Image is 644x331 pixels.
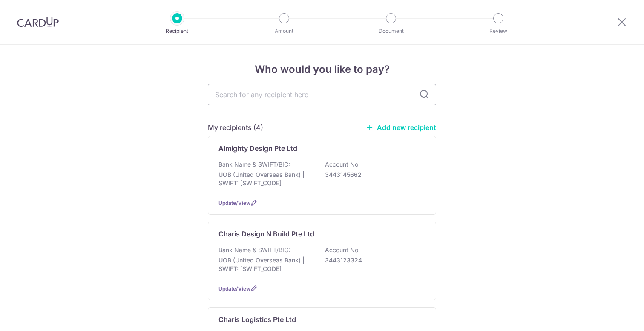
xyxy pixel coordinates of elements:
p: Document [359,27,423,35]
p: UOB (United Overseas Bank) | SWIFT: [SWIFT_CODE] [218,170,314,187]
a: Add new recipient [366,123,436,132]
input: Search for any recipient here [208,84,436,105]
p: UOB (United Overseas Bank) | SWIFT: [SWIFT_CODE] [218,256,314,273]
p: 3443123324 [325,256,420,265]
p: Account No: [325,246,360,254]
p: Charis Logistics Pte Ltd [218,314,296,325]
p: Bank Name & SWIFT/BIC: [218,246,290,254]
p: Review [467,27,530,35]
p: Amount [253,27,316,35]
p: Account No: [325,160,360,169]
p: Charis Design N Build Pte Ltd [218,229,314,239]
p: 3443145662 [325,170,420,179]
a: Update/View [218,200,250,206]
p: Recipient [146,27,209,35]
p: Almighty Design Pte Ltd [218,143,297,153]
a: Update/View [218,285,250,292]
h4: Who would you like to pay? [208,62,436,77]
img: CardUp [17,17,59,27]
h5: My recipients (4) [208,122,263,132]
p: Bank Name & SWIFT/BIC: [218,160,290,169]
